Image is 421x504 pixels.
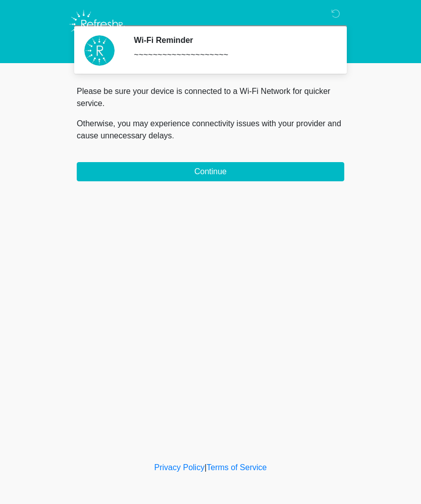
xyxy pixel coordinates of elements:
div: ~~~~~~~~~~~~~~~~~~~~ [134,49,329,61]
a: Privacy Policy [154,463,205,472]
span: . [172,131,174,140]
button: Continue [77,162,344,181]
p: Otherwise, you may experience connectivity issues with your provider and cause unnecessary delays [77,118,344,142]
img: Agent Avatar [84,35,115,66]
a: | [204,463,206,472]
p: Please be sure your device is connected to a Wi-Fi Network for quicker service. [77,85,344,110]
a: Terms of Service [206,463,267,472]
img: Refresh RX Logo [67,8,128,41]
